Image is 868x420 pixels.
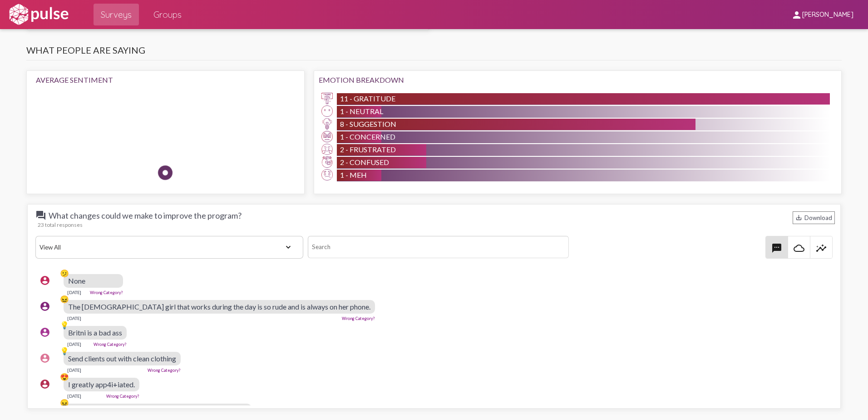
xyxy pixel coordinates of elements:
span: Surveys [101,6,132,23]
div: 💡 [60,320,69,330]
img: white-logo.svg [7,3,70,26]
a: Wrong Category? [342,316,375,321]
mat-icon: cloud_queue [794,243,804,254]
div: [DATE] [67,393,81,399]
img: Frustrated [321,144,333,155]
span: 1 - Meh [340,170,367,179]
div: Average Sentiment [36,75,295,84]
span: 2 - Confused [340,158,389,166]
span: The [DEMOGRAPHIC_DATA] girl that works during the day is so rude and is always on her phone. [68,302,370,311]
mat-icon: account_circle [39,301,50,312]
div: Download [793,211,835,224]
a: Surveys [94,4,139,25]
button: [PERSON_NAME] [784,6,861,23]
a: Wrong Category? [90,290,123,295]
mat-icon: textsms [771,243,782,254]
div: 😖 [60,295,69,304]
img: Unknown [321,105,333,117]
a: Wrong Category? [94,342,127,347]
div: 😖 [60,398,69,407]
a: Wrong Category? [148,368,181,373]
input: Search [308,236,569,258]
span: 11 - Gratitude [340,94,395,103]
span: Groups [153,6,182,23]
div: Emotion Breakdown [319,75,837,84]
div: 😍 [60,372,69,381]
img: Suggestion [321,118,333,130]
img: Gratitude [321,93,333,104]
mat-icon: insights [816,243,827,254]
img: Concerned [321,131,333,142]
mat-icon: account_circle [39,353,50,364]
div: [DATE] [67,367,81,373]
div: [DATE] [67,290,81,295]
mat-icon: account_circle [39,327,50,338]
span: What changes could we make to improve the program? [35,210,242,221]
span: 8 - Suggestion [340,120,396,128]
div: 💡 [60,346,69,355]
span: Britni is a bad ass [68,328,122,337]
span: 1 - Concerned [340,132,395,141]
span: 1 - Neutral [340,107,383,115]
span: [PERSON_NAME] [802,11,853,19]
a: Wrong Category? [106,394,139,399]
mat-icon: person [791,10,802,20]
img: Happy [223,93,250,120]
h3: What people are saying [26,45,842,60]
span: None [68,276,85,285]
mat-icon: question_answer [35,210,46,221]
span: Send clients out with clean clothing [68,354,176,363]
span: 2 - Frustrated [340,145,396,154]
span: I greatly app4i+iated. [68,380,135,389]
div: [DATE] [67,341,81,347]
mat-icon: account_circle [39,405,50,415]
mat-icon: Download [795,214,802,221]
mat-icon: account_circle [39,379,50,390]
div: 23 total responses [38,221,835,228]
img: Meh [321,169,333,180]
img: Confused [321,156,333,168]
a: Groups [146,4,189,25]
div: 🫤 [60,269,69,278]
div: [DATE] [67,315,81,321]
mat-icon: account_circle [39,275,50,286]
